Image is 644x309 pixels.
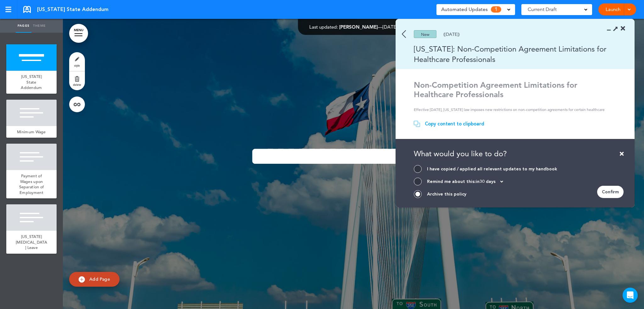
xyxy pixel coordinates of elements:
[74,63,80,67] span: style
[19,173,44,195] span: Payment of Wages upon Separation of Employment
[414,148,624,165] div: What would you like to do?
[69,24,88,43] a: MENU
[6,231,57,254] a: [US_STATE] [MEDICAL_DATA] Leave
[6,170,57,198] a: Payment of Wages upon Separation of Employment
[441,5,488,14] span: Automated Updates
[472,113,564,118] strong: physicians, dentists, nurses, and physician assistants
[427,166,557,172] div: I have copied / applied all relevant updates to my handbook
[396,44,616,64] div: [US_STATE]: Non-Competition Agreement Limitations for Healthcare Professionals
[425,121,484,127] div: Copy content to clipboard
[383,24,398,30] span: [DATE]
[402,30,406,38] img: back.svg
[309,24,338,30] span: Last updated:
[603,3,623,15] a: Launch
[623,288,638,303] div: Open Intercom Messenger
[69,52,85,71] a: style
[427,191,466,197] div: Archive this policy
[339,24,378,30] span: [PERSON_NAME]
[528,5,557,14] span: Current Draft
[16,19,31,33] a: Pages
[414,80,577,99] strong: Non-Competition Agreement Limitations for Healthcare Professionals
[79,276,85,283] img: add.svg
[6,126,57,138] a: Minimum Wage
[31,19,47,33] a: Theme
[597,186,624,198] div: Confirm
[414,107,618,130] p: Effective [DATE], [US_STATE] law imposes new restrictions on non-competition agreements for certa...
[491,6,501,13] span: 1
[414,121,420,127] img: copy.svg
[443,32,460,36] div: ([DATE])
[89,276,110,282] span: Add Page
[476,179,503,184] div: in
[37,6,108,13] span: [US_STATE] State Addendum
[17,129,46,135] span: Minimum Wage
[69,71,85,90] a: delete
[480,179,496,184] span: 30 days
[69,272,119,287] a: Add Page
[73,83,81,86] span: delete
[16,234,47,250] span: [US_STATE] [MEDICAL_DATA] Leave
[6,71,57,94] a: [US_STATE] State Addendum
[414,30,436,38] div: New
[427,179,476,185] span: Remind me about this:
[21,74,42,90] span: [US_STATE] State Addendum
[309,25,398,29] div: —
